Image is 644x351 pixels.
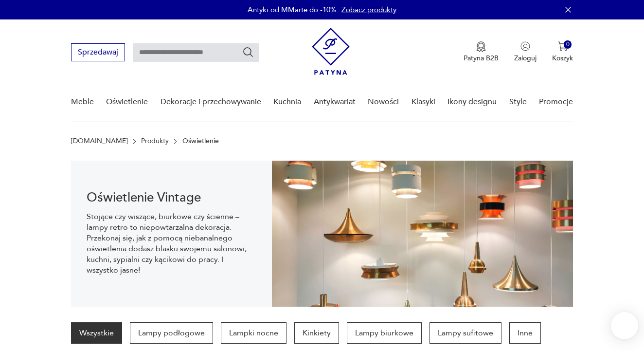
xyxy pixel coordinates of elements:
a: Lampki nocne [221,322,286,344]
a: Ikony designu [447,83,497,121]
img: Ikona medalu [476,41,486,52]
h1: Oświetlenie Vintage [87,192,256,203]
a: Nowości [368,83,399,121]
div: 0 [564,40,572,49]
a: Lampy biurkowe [347,322,422,344]
img: Patyna - sklep z meblami i dekoracjami vintage [312,28,350,75]
a: [DOMAIN_NAME] [71,137,128,145]
button: Sprzedawaj [71,43,125,61]
a: Style [509,83,527,121]
a: Kuchnia [273,83,301,121]
a: Antykwariat [314,83,356,121]
button: 0Koszyk [552,41,573,63]
a: Inne [509,322,541,344]
p: Oświetlenie [182,137,219,145]
a: Meble [71,83,94,121]
p: Koszyk [552,54,573,63]
a: Wszystkie [71,322,122,344]
button: Patyna B2B [464,41,499,63]
img: Oświetlenie [272,161,573,307]
a: Kinkiety [294,322,339,344]
iframe: Smartsupp widget button [611,312,638,339]
a: Dekoracje i przechowywanie [161,83,261,121]
img: Ikonka użytkownika [520,41,530,51]
a: Produkty [141,137,169,145]
p: Stojące czy wiszące, biurkowe czy ścienne – lampy retro to niepowtarzalna dekoracja. Przekonaj si... [87,211,256,276]
p: Antyki od MMarte do -10% [248,5,337,15]
a: Lampy podłogowe [130,322,213,344]
a: Ikona medaluPatyna B2B [464,41,499,63]
a: Oświetlenie [106,83,148,121]
p: Patyna B2B [464,54,499,63]
p: Zaloguj [514,54,537,63]
button: Szukaj [242,46,254,58]
button: Zaloguj [514,41,537,63]
a: Lampy sufitowe [429,322,501,344]
a: Promocje [539,83,573,121]
a: Sprzedawaj [71,50,125,56]
a: Zobacz produkty [341,5,396,15]
img: Ikona koszyka [558,41,568,51]
a: Klasyki [411,83,435,121]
